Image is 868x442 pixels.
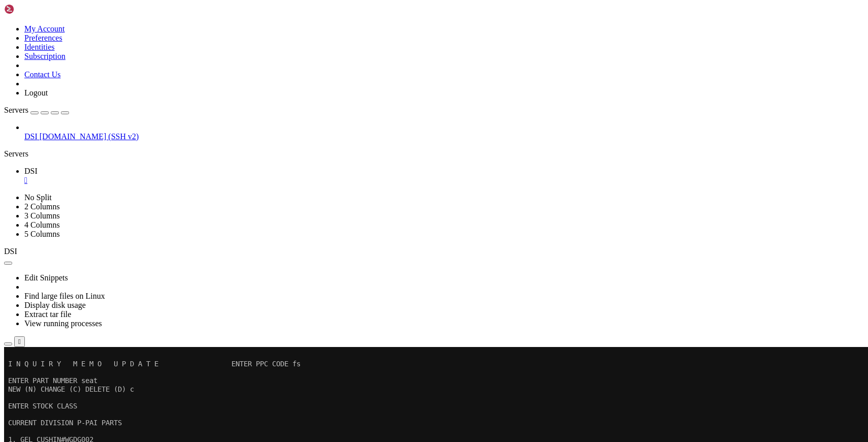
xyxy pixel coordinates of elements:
a: Contact Us [24,70,61,79]
a:  [24,176,864,185]
img: Shellngn [4,4,62,14]
x-row: 4. sensor for seat 2604078C1 [4,114,848,122]
x-row: I N Q U I R Y M E M O U P D A T E ENTER PPC CODE fs [4,13,848,21]
x-row: 7. [PERSON_NAME]#LOW PROFILE 8220001900 BLACK [4,139,848,148]
div:  [18,338,21,345]
div: Servers [4,149,864,159]
a: 5 Columns [24,230,60,238]
span: Servers [4,106,28,114]
x-row: NEW (N) CHANGE (C) DELETE (D) c [4,38,848,47]
span: DSI [4,247,17,256]
a: My Account [24,24,65,33]
a: Identities [24,43,55,51]
a: 3 Columns [24,211,60,220]
x-row: 1. GEL CUSHIN#WGDG002 [4,88,848,97]
x-row: ENTER LINE NUMBER TO CHANGE, ';' TO SKIP, RETURN TO STORE [4,181,848,190]
span: [DOMAIN_NAME] (SSH v2) [40,132,139,141]
a: Logout [24,88,48,97]
button:  [14,336,25,347]
a: Display disk usage [24,301,86,309]
x-row: 3. SHOCK#6222082001 OR A97831 [4,106,848,114]
span: DSI [24,167,38,175]
a: 4 Columns [24,220,60,229]
x-row: 2. air comp kit 2587144c91 [4,97,848,106]
x-row: ENTER PART NUMBER seat [4,29,848,38]
a: View running processes [24,319,102,328]
x-row: 6. [PERSON_NAME]#HI BACK8320001900 MID BACK8330001900 [PERSON_NAME] [4,131,848,139]
a: DSI [DOMAIN_NAME] (SSH v2) [24,132,864,141]
li: DSI [DOMAIN_NAME] (SSH v2) [24,123,864,141]
span: DSI [24,132,38,141]
x-row: ENTER STOCK CLASS [4,55,848,64]
a: No Split [24,193,52,202]
a: Extract tar file [24,310,71,319]
x-row: 8. AIR BAG 7087 OR 7208 [4,148,848,156]
a: Edit Snippets [24,273,68,282]
div: (64, 21) [278,181,282,190]
x-row: CURRENT DIVISION P-PAI PARTS [4,72,848,80]
x-row: 5. [PERSON_NAME]#66QS5131M IH S189803VN605 [4,122,848,131]
a: Servers [4,106,69,114]
a: Preferences [24,34,62,42]
a: Subscription [24,52,65,60]
a: 2 Columns [24,202,60,211]
a: DSI [24,167,864,185]
a: Find large files on Linux [24,292,105,300]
